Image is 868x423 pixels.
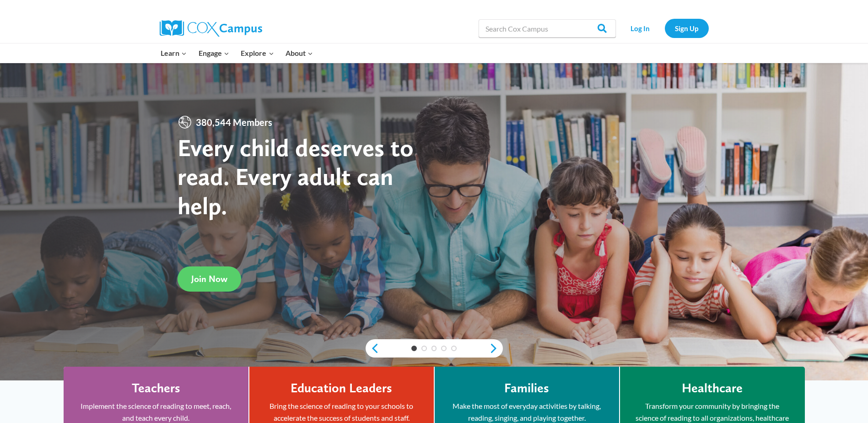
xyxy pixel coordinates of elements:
[132,380,180,396] h4: Teachers
[241,47,274,59] span: Explore
[366,339,503,358] div: content slider buttons
[286,47,313,59] span: About
[431,346,437,351] a: 3
[178,133,414,220] strong: Every child deserves to read. Every adult can help.
[160,20,262,37] img: Cox Campus
[366,343,379,354] a: previous
[504,380,549,396] h4: Families
[421,346,427,351] a: 2
[161,47,187,59] span: Learn
[411,346,417,351] a: 1
[178,266,241,292] a: Join Now
[489,343,503,354] a: next
[682,380,743,396] h4: Healthcare
[199,47,229,59] span: Engage
[479,19,616,38] input: Search Cox Campus
[191,273,227,284] span: Join Now
[620,19,660,38] a: Log In
[291,380,392,396] h4: Education Leaders
[155,43,319,63] nav: Primary Navigation
[665,19,709,38] a: Sign Up
[451,346,457,351] a: 5
[441,346,447,351] a: 4
[620,19,709,38] nav: Secondary Navigation
[192,115,276,130] span: 380,544 Members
